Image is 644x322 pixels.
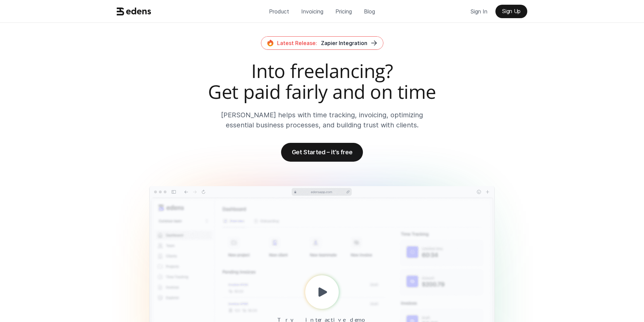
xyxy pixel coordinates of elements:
p: Sign In [471,6,487,16]
a: Get Started – it’s free [281,143,363,162]
a: Invoicing [296,5,329,18]
a: Pricing [330,5,357,18]
p: Invoicing [301,6,323,16]
span: Latest Release: [277,40,317,46]
a: Sign Up [495,5,527,18]
p: Sign Up [502,8,521,14]
p: Product [269,6,289,16]
p: [PERSON_NAME] helps with time tracking, invoicing, optimizing essential business processes, and b... [208,110,436,130]
p: Get Started – it’s free [292,149,353,156]
p: Blog [364,6,375,16]
a: Blog [359,5,380,18]
span: Zapier Integration [321,40,367,46]
h2: Into freelancing? Get paid fairly and on time [114,61,530,102]
a: Product [264,5,294,18]
a: Sign In [465,5,493,18]
p: Pricing [335,6,352,16]
a: Latest Release:Zapier Integration [261,36,383,50]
